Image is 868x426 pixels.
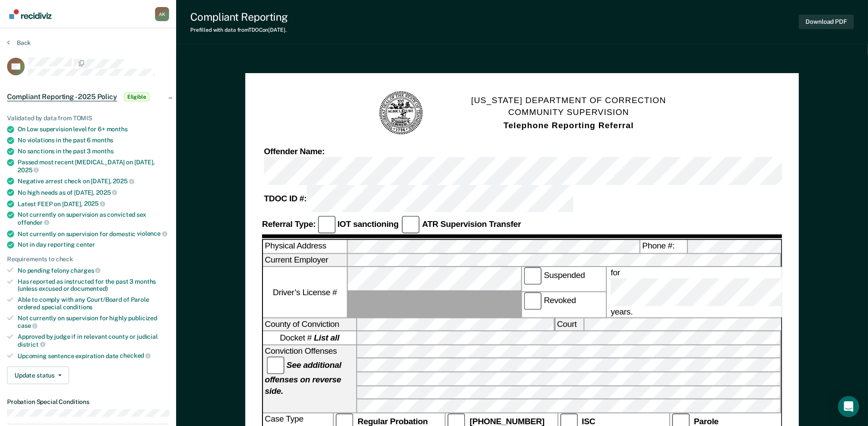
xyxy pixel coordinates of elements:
[7,256,169,263] div: Requirements to check
[18,296,169,311] div: Able to comply with any Court/Board of Parole ordered special
[18,341,45,348] span: district
[318,216,335,233] input: IOT sanctioning
[264,147,325,156] strong: Offender Name:
[694,417,719,426] strong: Parole
[155,7,169,21] div: A K
[267,356,284,374] input: See additional offenses on reverse side.
[107,126,128,133] span: months
[422,219,521,229] strong: ATR Supervision Transfer
[63,304,93,311] span: conditions
[263,345,356,412] div: Conviction Offenses
[263,318,356,331] label: County of Conviction
[18,167,39,174] span: 2025
[18,137,169,144] div: No violations in the past 6
[113,178,134,185] span: 2025
[18,211,169,226] div: Not currently on supervision as convicted sex
[524,267,542,285] input: Suspended
[337,219,399,229] strong: IOT sanctioning
[403,216,420,233] input: ATR Supervision Transfer
[265,360,342,396] strong: See additional offenses on reverse side.
[471,94,666,132] h1: [US_STATE] DEPARTMENT OF CORRECTION COMMUNITY SUPERVISION
[522,293,606,317] label: Revoked
[18,177,169,185] div: Negative arrest check on [DATE],
[378,90,425,137] img: TN Seal
[314,333,340,343] strong: List all
[264,194,307,203] strong: TDOC ID #:
[18,315,169,330] div: Not currently on supervision for highly publicized
[358,417,428,426] strong: Regular Probation
[799,15,854,29] button: Download PDF
[18,126,169,133] div: On Low supervision level for 6+
[263,254,347,267] label: Current Employer
[582,417,595,426] strong: ISC
[71,267,101,274] span: charges
[84,200,105,207] span: 2025
[838,396,859,417] div: Open Intercom Messenger
[155,7,169,21] button: Profile dropdown button
[18,200,169,208] div: Latest FEEP on [DATE],
[470,417,545,426] strong: [PHONE_NUMBER]
[18,333,169,348] div: Approved by judge if in relevant county or judicial
[124,93,149,101] span: Eligible
[120,352,151,359] span: checked
[18,219,49,226] span: offender
[18,189,169,196] div: No high needs as of [DATE],
[263,267,347,317] label: Driver’s License #
[18,148,169,155] div: No sanctions in the past 3
[18,230,169,238] div: Not currently on supervision for domestic
[18,267,169,274] div: No pending felony
[262,219,316,229] strong: Referral Type:
[7,367,69,384] button: Update status
[640,240,687,253] label: Phone #:
[96,189,117,196] span: 2025
[70,285,107,292] span: documented)
[503,121,634,130] strong: Telephone Reporting Referral
[7,398,169,406] dt: Probation Special Conditions
[18,352,169,360] div: Upcoming sentence expiration date
[137,230,167,237] span: violence
[524,293,542,310] input: Revoked
[522,267,606,292] label: Suspended
[18,322,37,329] span: case
[92,148,113,155] span: months
[7,93,117,101] span: Compliant Reporting - 2025 Policy
[18,278,169,293] div: Has reported as instructed for the past 3 months (unless excused or
[555,318,583,331] label: Court
[9,9,52,19] img: Recidiviz
[190,27,288,33] div: Prefilled with data from TDOC on [DATE] .
[190,11,288,23] div: Compliant Reporting
[263,240,347,253] label: Physical Address
[18,159,169,174] div: Passed most recent [MEDICAL_DATA] on [DATE],
[280,333,340,344] span: Docket #
[7,39,31,47] button: Back
[92,137,113,144] span: months
[18,241,169,248] div: Not in day reporting
[7,115,169,122] div: Validated by data from TOMIS
[76,241,95,248] span: center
